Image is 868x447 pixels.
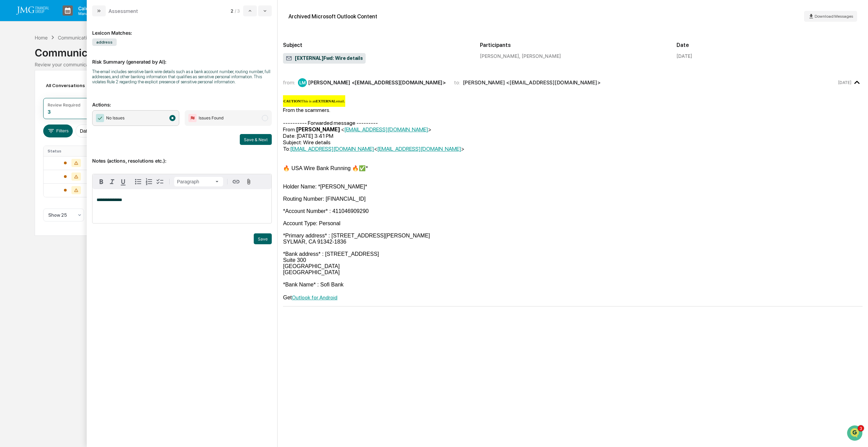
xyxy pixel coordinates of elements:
[14,111,19,117] img: 1746055101610-c473b297-6a78-478c-a979-82029cc54cd1
[292,294,337,301] a: Outlook for Android
[254,233,272,244] button: Save
[290,146,374,152] a: [EMAIL_ADDRESS][DOMAIN_NAME]
[463,79,601,86] div: [PERSON_NAME] <[EMAIL_ADDRESS][DOMAIN_NAME]>
[283,42,469,48] h2: Subject
[308,79,446,86] div: [PERSON_NAME] <[EMAIL_ADDRESS][DOMAIN_NAME]>
[14,139,44,146] span: Preclearance
[96,176,107,187] button: Bold
[235,8,242,14] span: / 3
[286,55,363,62] span: [EXTERNAL]Fwd: Wire details
[92,22,272,36] div: Lexicon Matches:
[283,99,302,103] b: CAUTION!
[188,114,197,122] img: Flag
[283,120,863,152] div: ---------- Forwarded message --------- From: Date: [DATE] 3:41 PM Subject: Wire details To: < >
[283,79,295,86] span: from:
[7,140,12,145] div: 🖐️
[96,114,104,122] img: Checkmark
[283,107,863,301] div: From the scammers.
[58,35,113,40] div: Communications Archive
[7,86,18,97] img: Jack Rasmussen
[838,80,851,85] time: Wednesday, September 10, 2025 at 9:57:08 AM
[35,35,48,40] div: Home
[341,126,431,133] span: < >
[7,14,124,25] p: How can we help?
[48,168,82,174] a: Powered byPylon
[31,52,112,59] div: Start new chat
[344,126,428,133] a: [EMAIL_ADDRESS][DOMAIN_NAME]
[316,99,336,103] b: EXTERNAL
[377,146,461,152] a: [EMAIL_ADDRESS][DOMAIN_NAME]
[68,169,82,174] span: Pylon
[92,69,272,84] div: The email includes sensitive bank wire details such as a bank account number, routing number, ful...
[106,115,124,121] span: No Issues
[92,94,272,107] p: Actions:
[14,52,27,64] img: 8933085812038_c878075ebb4cc5468115_72.jpg
[677,53,692,59] div: [DATE]
[283,220,863,227] div: Account Type: Personal
[118,176,129,187] button: Underline
[283,196,863,202] div: Routing Number: [FINANCIAL_ID]
[298,78,307,87] div: LM
[846,425,865,443] iframe: Open customer support
[283,263,863,269] div: [GEOGRAPHIC_DATA]
[480,53,666,59] div: [PERSON_NAME], [PERSON_NAME]
[60,111,74,116] span: [DATE]
[7,52,19,64] img: 1746055101610-c473b297-6a78-478c-a979-82029cc54cd1
[815,14,853,19] span: Download Messages
[288,13,377,20] div: Archived Microsoft Outlook Content
[7,153,12,158] div: 🔎
[44,146,101,156] th: Status
[105,74,124,82] button: See all
[35,62,833,67] div: Review your communication records across channels
[43,125,73,137] button: Filters
[283,165,863,171] div: 🔥 USA Wire Bank Running 🔥✅*
[283,282,863,288] div: *Bank Name* : Sofi Bank
[283,239,863,245] div: SYLMAR, CA 91342-1836
[4,149,46,162] a: 🔎Data Lookup
[116,54,124,62] button: Start new chat
[108,8,138,14] div: Assessment
[73,5,107,11] p: Calendar
[14,93,19,98] img: 1746055101610-c473b297-6a78-478c-a979-82029cc54cd1
[48,102,80,107] div: Review Required
[7,104,18,115] img: Jack Rasmussen
[92,51,272,65] p: Risk Summary (generated by AI):
[21,111,55,116] span: [PERSON_NAME]
[231,8,233,14] span: 2
[56,93,59,98] span: •
[243,177,255,186] button: Attach files
[283,257,863,263] div: Suite 300
[56,139,84,146] span: Attestations
[73,11,107,16] p: Manage Tasks
[16,6,49,15] img: logo
[283,294,863,301] div: Get
[283,269,863,276] div: [GEOGRAPHIC_DATA]
[283,184,863,190] div: Holder Name: *[PERSON_NAME]*
[43,80,95,91] div: All Conversations
[92,150,272,164] p: Notes (actions, resolutions etc.):
[4,136,47,149] a: 🖐️Preclearance
[283,233,863,239] div: *Primary address* : [STREET_ADDRESS][PERSON_NAME]
[283,99,345,103] p: This is an email.
[296,126,340,133] strong: [PERSON_NAME]
[92,38,117,46] span: address
[283,208,863,214] div: *Account Number* : 411046909290
[31,59,94,64] div: We're available if you need us!
[804,11,857,22] button: Download Messages
[48,109,51,115] div: 3
[56,111,59,116] span: •
[454,79,460,86] span: to:
[199,115,223,121] span: Issues Found
[283,251,863,257] div: *Bank address* : [STREET_ADDRESS]
[107,176,118,187] button: Italic
[49,140,55,145] div: 🗄️
[174,177,223,186] button: Block type
[21,93,55,98] span: [PERSON_NAME]
[35,41,833,59] div: Communications Archive
[76,125,131,137] button: Date:[DATE] - [DATE]
[60,93,74,98] span: [DATE]
[7,76,46,81] div: Past conversations
[480,42,666,48] h2: Participants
